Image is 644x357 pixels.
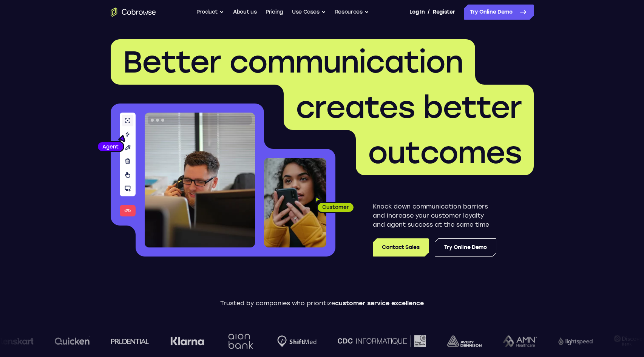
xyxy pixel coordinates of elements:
[335,300,424,307] span: customer service excellence
[335,5,369,20] button: Resources
[333,335,422,347] img: CDC Informatique
[292,5,326,20] button: Use Cases
[498,335,533,347] img: AMN Healthcare
[296,89,522,125] span: creates better
[264,158,326,247] img: A customer holding their phone
[107,338,145,344] img: prudential
[196,5,224,20] button: Product
[464,5,534,20] a: Try Online Demo
[166,337,200,346] img: Klarna
[233,5,256,20] a: About us
[368,134,522,171] span: outcomes
[409,5,425,20] a: Log In
[435,238,496,257] a: Try Online Demo
[145,113,255,247] img: A customer support agent talking on the phone
[266,5,283,20] a: Pricing
[123,44,463,80] span: Better communication
[111,8,156,17] a: Go to the home page
[428,8,430,17] span: /
[373,238,428,257] a: Contact Sales
[221,326,252,357] img: Aion Bank
[373,202,496,229] p: Knock down communication barriers and increase your customer loyalty and agent success at the sam...
[273,335,312,347] img: Shiftmed
[443,335,477,347] img: avery-dennison
[433,5,455,20] a: Register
